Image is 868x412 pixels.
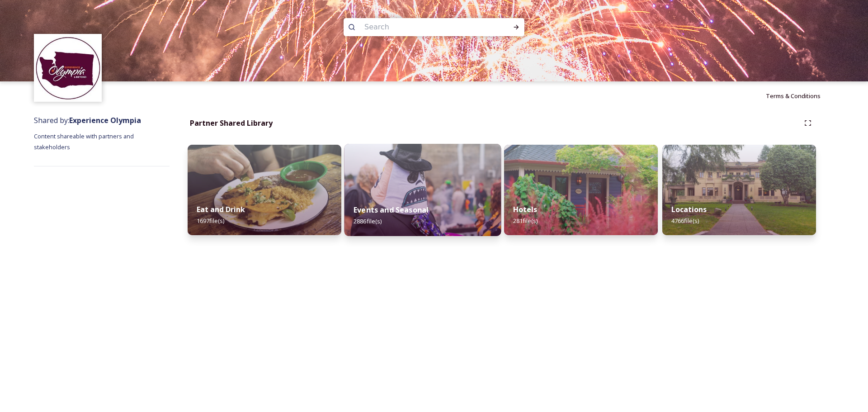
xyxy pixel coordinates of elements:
[344,144,501,236] img: 01dfedb3-f9ab-4218-ac58-566c60a655a5.jpg
[354,217,382,225] span: 2886 file(s)
[766,90,834,101] a: Terms & Conditions
[513,204,537,214] strong: Hotels
[662,145,816,235] img: 1a6aefa4-f8a4-4c7b-b265-d8a594f9ce8f.jpg
[354,205,429,215] strong: Events and Seasonal
[190,118,273,128] strong: Partner Shared Library
[35,35,101,101] img: download.jpeg
[671,217,699,225] span: 4766 file(s)
[34,115,141,125] span: Shared by:
[188,145,341,235] img: a0e002fa-8ac6-45f8-808f-2eff4e864581.jpg
[671,204,707,214] strong: Locations
[197,217,224,225] span: 1697 file(s)
[197,204,245,214] strong: Eat and Drink
[69,115,141,125] strong: Experience Olympia
[360,17,484,37] input: Search
[34,132,135,151] span: Content shareable with partners and stakeholders
[766,92,821,100] span: Terms & Conditions
[504,145,658,235] img: 89a5bdf1-4903-4510-b079-5b495e2b74da.jpg
[513,217,538,225] span: 281 file(s)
